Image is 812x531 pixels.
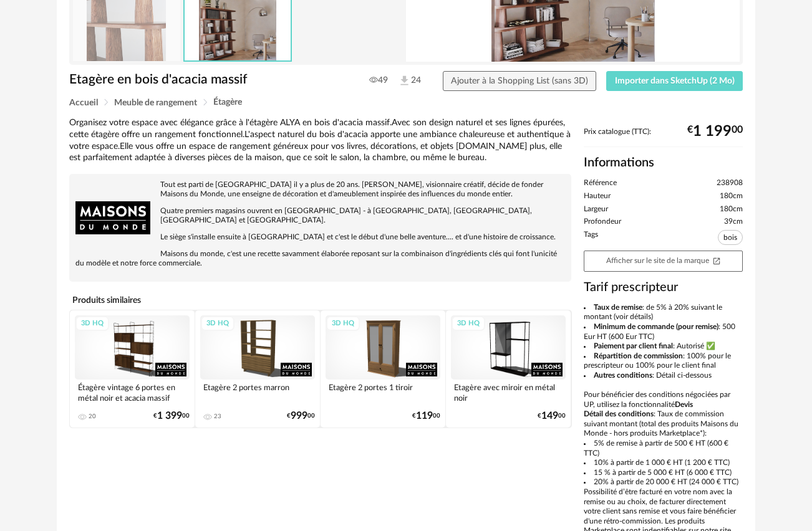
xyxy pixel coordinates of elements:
[584,217,621,227] span: Profondeur
[451,77,588,85] span: Ajouter à la Shopping List (sans 3D)
[89,413,96,420] div: 20
[369,75,388,86] span: 49
[153,412,190,420] div: € 00
[75,232,565,242] p: Le siège s'installe ensuite à [GEOGRAPHIC_DATA] et c'est le début d'une belle aventure.... et d'u...
[712,256,721,264] span: Open In New icon
[321,310,445,428] a: 3D HQ Etagère 2 portes 1 tiroir €11900
[584,322,743,342] li: : 500 Eur HT (600 Eur TTC)
[594,323,718,330] b: Minimum de commande (pour remise)
[724,217,743,227] span: 39cm
[291,412,307,420] span: 999
[157,412,182,420] span: 1 399
[584,468,743,478] li: 15 % à partir de 5 000 € HT (6 000 € TTC)
[412,412,440,420] div: € 00
[584,352,743,371] li: : 100% pour le prescripteur ou 100% pour le client final
[594,371,652,379] b: Autres conditions
[584,155,743,171] h2: Informations
[584,303,743,322] li: : de 5% à 20% suivant le montant (voir détails)
[584,279,743,295] h3: Tarif prescripteur
[70,310,195,428] a: 3D HQ Étagère vintage 6 portes en métal noir et acacia massif 20 €1 39900
[214,413,221,420] div: 23
[200,380,315,404] div: Etagère 2 portes marron
[584,204,608,214] span: Largeur
[446,310,571,428] a: 3D HQ Etagère avec miroir en métal noir €14900
[201,316,234,332] div: 3D HQ
[718,230,743,245] span: bois
[69,117,571,165] div: Organisez votre espace avec élégance grâce à l'étagère ALYA en bois d'acacia massif.Avec son desi...
[213,98,242,107] span: Étagère
[443,71,597,91] button: Ajouter à la Shopping List (sans 3D)
[75,249,565,268] p: Maisons du monde, c'est une recette savamment élaborée reposant sur la combinaison d'ingrédients ...
[720,191,743,201] span: 180cm
[584,439,743,458] li: 5% de remise à partir de 500 € HT (600 € TTC)
[195,310,320,428] a: 3D HQ Etagère 2 portes marron 23 €99900
[75,180,565,199] p: Tout est parti de [GEOGRAPHIC_DATA] il y a plus de 20 ans. [PERSON_NAME], visionnaire créatif, dé...
[75,206,565,225] p: Quatre premiers magasins ouvrent en [GEOGRAPHIC_DATA] - à [GEOGRAPHIC_DATA], [GEOGRAPHIC_DATA], [...
[584,342,743,352] li: : Autorisé ✅
[452,316,485,332] div: 3D HQ
[326,380,440,404] div: Etagère 2 portes 1 tiroir
[584,371,743,381] li: : Détail ci-dessous
[75,380,190,404] div: Étagère vintage 6 portes en métal noir et acacia massif
[615,77,735,85] span: Importer dans SketchUp (2 Mo)
[287,412,315,420] div: € 00
[451,380,566,404] div: Etagère avec miroir en métal noir
[687,127,743,136] div: € 00
[584,410,654,418] b: Détail des conditions
[693,127,732,136] span: 1 199
[398,74,411,87] img: Téléchargements
[75,180,150,255] img: brand logo
[675,401,693,408] b: Devis
[584,191,611,201] span: Hauteur
[584,458,743,468] li: 10% à partir de 1 000 € HT (1 200 € TTC)
[594,352,683,360] b: Répartition de commission
[594,304,642,311] b: Taux de remise
[584,230,598,247] span: Tags
[720,204,743,214] span: 180cm
[75,316,109,332] div: 3D HQ
[538,412,566,420] div: € 00
[326,316,360,332] div: 3D HQ
[69,98,98,107] span: Accueil
[584,178,617,188] span: Référence
[717,178,743,188] span: 238908
[594,342,673,350] b: Paiement par client final
[584,251,743,272] a: Afficher sur le site de la marqueOpen In New icon
[541,412,558,420] span: 149
[69,292,571,309] h4: Produits similaires
[416,412,433,420] span: 119
[69,71,342,88] h1: Etagère en bois d'acacia massif
[398,74,421,87] span: 24
[114,98,197,107] span: Meuble de rangement
[69,98,743,107] div: Breadcrumb
[584,127,743,148] div: Prix catalogue (TTC):
[606,71,743,91] button: Importer dans SketchUp (2 Mo)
